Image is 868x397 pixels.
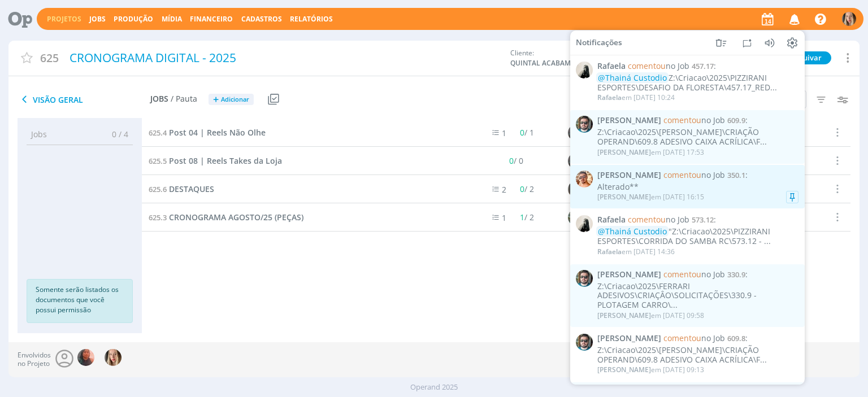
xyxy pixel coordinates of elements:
img: R [568,209,585,226]
span: 609.9 [727,115,745,125]
span: 0 [520,184,524,194]
button: Jobs [86,15,109,24]
span: 457.17 [692,61,714,71]
span: no Job [663,269,725,280]
span: Rafaela [597,246,622,256]
span: no Job [663,115,725,125]
span: Envolvidos no Projeto [18,351,51,368]
button: Financeiro [186,15,236,24]
span: 0 [520,127,524,138]
button: Arquivar [780,51,831,64]
span: 330.9 [727,269,745,280]
a: Jobs [89,14,106,24]
p: Somente serão listados os documentos que você possui permissão [36,285,124,315]
a: Mídia [162,14,182,24]
span: / 0 [509,155,523,166]
img: C [77,349,94,366]
div: em [DATE] 09:13 [597,366,704,374]
span: CRONOGRAMA AGOSTO/25 (PEÇAS) [169,212,303,223]
span: 1 [502,212,506,223]
span: [PERSON_NAME] [597,192,651,202]
button: +Adicionar [209,94,254,106]
span: Rafaela [597,93,622,102]
span: : [597,270,798,280]
span: Jobs [31,128,47,140]
span: [PERSON_NAME] [597,116,661,125]
div: Z:\Criacao\2025\[PERSON_NAME]\CRIAÇÃO OPERAND\609.8 ADESIVO CAIXA ACRÍLICA\F... [597,128,798,147]
div: Z:\Criacao\2025\FERRARI ADESIVOS\CRIAÇÂO\SOLICITAÇÕES\330.9 - PLOTAGEM CARRO\... [597,281,798,309]
span: Visão Geral [18,93,150,106]
span: : [597,334,798,343]
span: : [597,171,798,180]
div: "Z:\Criacao\2025\PIZZIRANI ESPORTES\CORRIDA DO SAMBA RC\573.12 - ... [597,227,798,246]
div: em [DATE] 14:36 [597,247,675,255]
span: Rafaela [597,215,626,225]
span: : [597,116,798,125]
span: + [213,94,219,106]
span: 573.12 [692,215,714,225]
span: 2 [502,184,506,195]
span: 1 [502,128,506,138]
span: 1 [520,212,524,223]
span: 625.5 [149,156,167,166]
span: / 2 [520,212,534,223]
img: T [568,181,585,198]
div: Cliente: [510,48,711,68]
span: no Job [663,169,725,180]
a: 625.3CRONOGRAMA AGOSTO/25 (PEÇAS) [149,211,303,224]
span: Post 04 | Reels Não Olhe [169,127,266,138]
img: R [576,116,593,133]
a: Relatórios [290,14,333,24]
button: Mídia [158,15,185,24]
span: comentou [628,214,666,225]
span: comentou [663,269,701,280]
div: em [DATE] 09:58 [597,312,704,320]
span: comentou [628,60,666,71]
div: em [DATE] 16:15 [597,193,704,201]
div: em [DATE] 10:24 [597,94,675,102]
span: Notificações [576,38,622,47]
span: [PERSON_NAME] [597,147,651,156]
img: T [842,12,856,26]
span: : [597,62,798,71]
a: 625.6DESTAQUES [149,183,214,195]
span: QUINTAL ACABAMENTOS [510,58,595,68]
span: [PERSON_NAME] [597,270,661,280]
span: / 2 [520,184,534,194]
span: no Job [628,214,689,225]
span: @Thainá Custodio [598,226,667,237]
span: 0 / 4 [103,128,128,140]
img: R [576,62,593,78]
span: 625.3 [149,212,167,223]
span: [PERSON_NAME] [597,334,661,343]
span: 609.8 [727,333,745,343]
span: / 1 [520,127,534,138]
span: / Pauta [171,94,197,104]
button: T [841,9,857,29]
span: DESTAQUES [169,184,214,194]
button: Relatórios [287,15,336,24]
div: CRONOGRAMA DIGITAL - 2025 [66,45,505,71]
span: Adicionar [221,96,249,103]
a: Produção [114,14,153,24]
span: 625 [40,50,59,66]
div: Z:\Criacao\2025\[PERSON_NAME]\CRIAÇÃO OPERAND\609.8 ADESIVO CAIXA ACRÍLICA\F... [597,346,798,365]
span: 0 [509,155,514,166]
span: Post 08 | Reels Takes da Loja [169,155,282,166]
a: 625.5Post 08 | Reels Takes da Loja [149,155,282,167]
span: comentou [663,169,701,180]
div: Z:\Criacao\2025\PIZZIRANI ESPORTES\DESAFIO DA FLORESTA\457.17_RED... [597,73,798,93]
span: no Job [663,333,725,343]
button: Projetos [44,15,85,24]
span: comentou [663,333,701,343]
a: Projetos [47,14,81,24]
span: Rafaela [597,62,626,71]
button: Produção [110,15,157,24]
img: T [105,349,121,366]
span: comentou [663,115,701,125]
span: : [597,215,798,225]
span: Jobs [150,94,168,104]
span: Cadastros [241,14,282,24]
img: R [576,215,593,232]
span: [PERSON_NAME] [597,171,661,180]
